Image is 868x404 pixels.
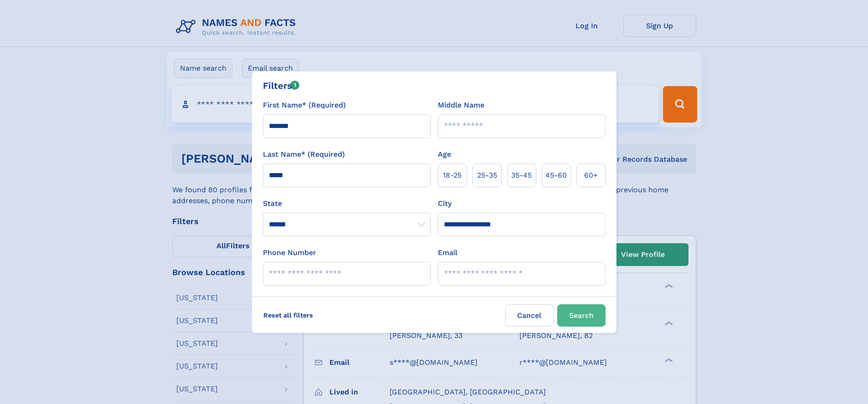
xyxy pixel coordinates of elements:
[257,304,319,326] label: Reset all filters
[438,100,484,111] label: Middle Name
[263,149,345,160] label: Last Name* (Required)
[263,198,431,209] label: State
[263,247,316,258] label: Phone Number
[263,100,346,111] label: First Name* (Required)
[443,170,462,181] span: 18‑25
[557,304,606,327] button: Search
[545,170,567,181] span: 45‑60
[263,79,300,92] div: Filters
[584,170,598,181] span: 60+
[438,198,452,209] label: City
[438,247,457,258] label: Email
[511,170,532,181] span: 35‑45
[477,170,497,181] span: 25‑35
[438,149,451,160] label: Age
[505,304,554,327] label: Cancel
